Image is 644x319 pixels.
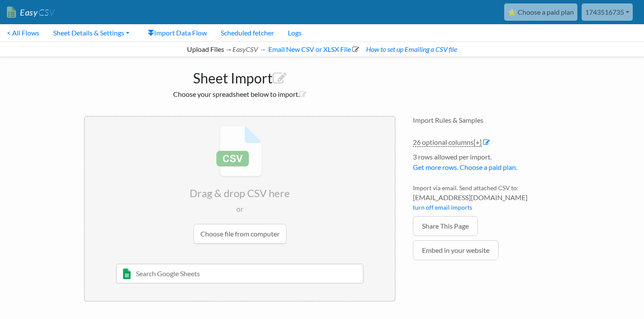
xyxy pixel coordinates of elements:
[267,45,359,53] a: Email New CSV or XLSX File
[365,45,457,53] a: How to set up Emailing a CSV file
[116,264,364,284] input: Search Google Sheets
[281,24,309,41] a: Logs
[413,183,560,216] li: Import via email. Send attached CSV to:
[232,45,266,53] i: EasyCSV →
[413,116,560,124] h4: Import Rules & Samples
[413,240,499,260] a: Embed in your website
[413,204,472,211] a: turn off email imports
[413,216,478,236] a: Share This Page
[84,90,396,98] h2: Choose your spreadsheet below to import.
[582,3,633,21] a: 1743516735
[214,24,281,41] a: Scheduled fetcher
[413,138,482,147] a: 26 optional columns[+]
[413,192,560,203] span: [EMAIL_ADDRESS][DOMAIN_NAME]
[84,66,396,86] h1: Sheet Import
[413,152,560,177] li: 3 rows allowed per import.
[141,24,214,41] a: Import Data Flow
[38,7,55,18] span: CSV
[413,163,517,171] a: Get more rows. Choose a paid plan.
[473,138,482,146] span: [+]
[46,24,136,41] a: Sheet Details & Settings
[7,3,55,21] a: EasyCSV
[504,3,577,21] a: ⭐ Choose a paid plan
